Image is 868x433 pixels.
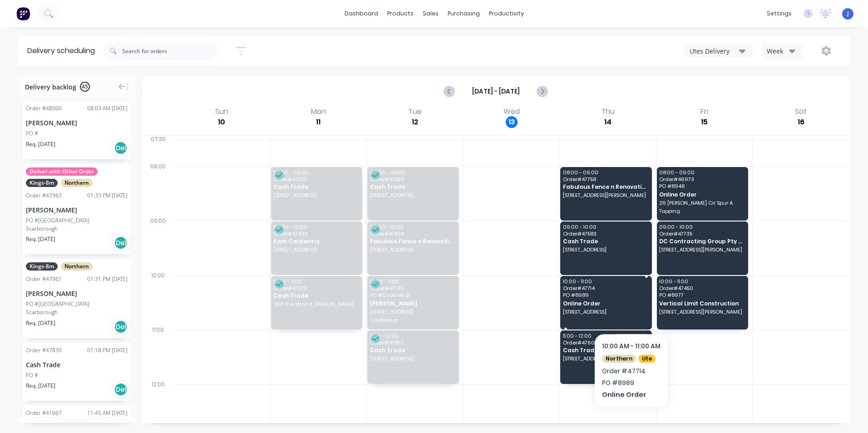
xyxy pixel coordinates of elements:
span: Order # 47735 [659,231,745,236]
span: 08:00 - 09:00 [273,170,359,175]
span: [STREET_ADDRESS] [370,356,455,361]
span: [STREET_ADDRESS] [370,247,455,252]
span: 10:00 - 11:00 [563,279,648,284]
span: [STREET_ADDRESS] [370,192,455,198]
span: Deliver with Other Order [26,167,98,176]
div: 01:33 PM [DATE] [87,192,128,200]
div: PO #[GEOGRAPHIC_DATA] [26,300,89,308]
span: Order # 46973 [659,177,745,182]
div: PO #[GEOGRAPHIC_DATA] [26,216,89,225]
div: [PERSON_NAME] [26,289,128,298]
span: [STREET_ADDRESS] [273,192,359,198]
span: PO # 8946 [659,183,745,189]
span: 09:00 - 10:00 [370,224,455,230]
div: 12 [409,116,421,128]
span: 26 [PERSON_NAME] Cir Spur A [659,200,745,206]
span: J [847,10,849,18]
img: Factory [16,7,30,20]
div: [PERSON_NAME] [26,205,128,215]
span: Order # 47570 [273,177,359,182]
span: Req. [DATE] [26,319,55,327]
span: [STREET_ADDRESS][PERSON_NAME] [659,247,745,252]
span: Cash Trade [370,347,455,353]
input: Search for orders [122,42,217,60]
div: Del [114,320,128,334]
span: Cash Trade [563,347,648,353]
div: [PERSON_NAME] [26,118,128,128]
div: Mon [308,107,329,116]
span: Req. [DATE] [26,140,55,148]
span: Req. [DATE] [26,382,55,390]
div: 11:00 [143,325,173,379]
div: Del [114,236,128,250]
div: 16 [795,116,807,128]
span: 09:00 - 10:00 [659,224,745,230]
span: Order # 47714 [563,285,648,291]
button: Week [762,43,803,59]
span: PO # 8977 [659,292,745,298]
span: Cash Trade [273,184,359,190]
span: Kings-8m [26,262,58,271]
span: 09:00 - 10:00 [273,224,359,230]
span: 45 [80,82,90,92]
span: Online Order [563,300,648,306]
div: 07:30 [143,134,173,161]
span: Order # 47583 [563,231,648,236]
div: PO # [26,371,38,379]
div: Tue [405,107,424,116]
div: Sun [212,107,231,116]
span: [STREET_ADDRESS], [370,309,455,315]
div: Delivery scheduling [18,36,104,65]
div: PO # [26,129,38,138]
div: Sat [792,107,809,116]
span: DC Contracting Group Pty Ltd [659,238,745,244]
div: Order # 48000 [26,104,62,113]
div: 14 [602,116,614,128]
div: Order # 41667 [26,409,62,417]
div: Utes Delivery [690,46,739,56]
span: Req. [DATE] [26,235,55,243]
div: Del [114,141,128,155]
span: [STREET_ADDRESS][PERSON_NAME] [563,356,648,361]
span: 10:00 - 11:00 [659,279,745,284]
div: productivity [484,7,528,20]
div: 11 [312,116,324,128]
span: Vertical Limit Construction [659,300,745,306]
span: 08:00 - 09:00 [563,170,648,175]
span: [STREET_ADDRESS][PERSON_NAME] [659,309,745,315]
div: Scarborough [26,225,128,233]
span: Order # 47523 [273,285,359,291]
span: Cash Trade [370,184,455,190]
span: 11:00 - 12:00 [563,333,648,339]
div: products [383,7,418,20]
span: Fabulous Fence n Renovation [563,184,648,190]
div: 10 [216,116,227,128]
span: Northern [61,179,93,187]
div: Order # 47963 [26,192,62,200]
span: Order # 47560 [370,177,455,182]
span: Order # 47600 [563,340,648,345]
span: Order # 47450 [659,285,745,291]
span: [STREET_ADDRESS][PERSON_NAME] [563,192,648,198]
span: 08:00 - 09:00 [659,170,745,175]
span: Coolbellup [370,317,455,323]
span: [STREET_ADDRESS] [563,247,648,252]
span: [STREET_ADDRESS] [273,247,359,252]
span: PO # 8989 [563,292,648,298]
span: Cash Trade [273,293,359,299]
button: Utes Delivery [685,44,753,58]
span: 09:00 - 10:00 [563,224,648,230]
div: Cash Trade [26,360,128,369]
span: Cash Trade [563,238,648,244]
span: Fabulous Fence n Renovation [370,238,455,244]
div: 08:00 [143,161,173,216]
div: Order # 47961 [26,275,62,283]
div: 01:18 PM [DATE] [87,346,128,354]
div: Week [767,46,793,56]
span: Order # 47732 [370,285,455,291]
div: settings [762,7,796,20]
span: 11:00 - 12:00 [370,333,455,339]
span: PO # Coolbellup [370,292,455,298]
span: Order # 47870 [370,340,455,345]
div: 09:00 [143,216,173,270]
